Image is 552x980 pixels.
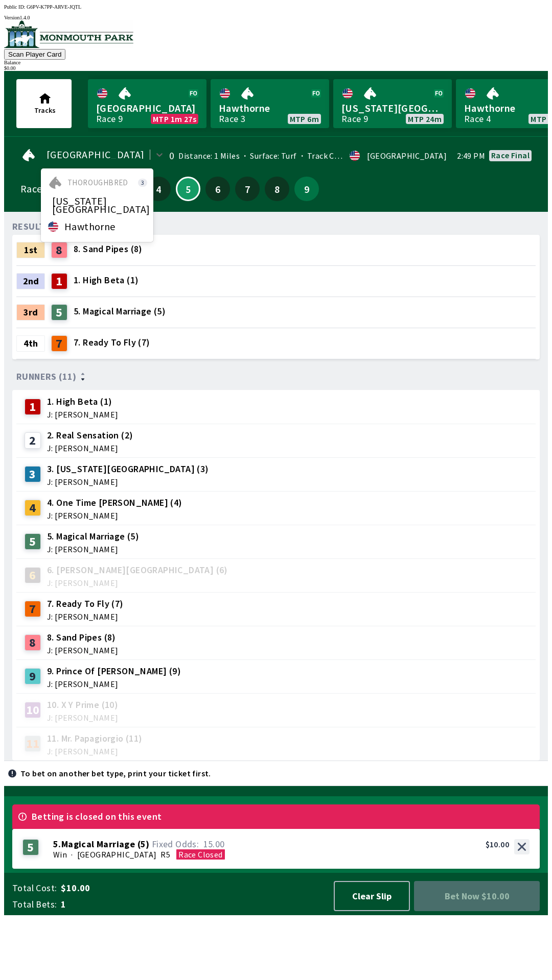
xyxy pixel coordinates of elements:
[208,185,227,192] span: 6
[77,849,157,860] span: [GEOGRAPHIC_DATA]
[16,273,45,289] div: 2nd
[16,373,77,381] span: Runners (11)
[22,839,39,855] div: 5
[178,151,240,161] span: Distance: 1 Miles
[341,115,368,123] div: Race 9
[25,567,41,583] div: 6
[61,882,324,894] span: $10.00
[16,79,72,128] button: Tracks
[160,849,170,860] span: R5
[51,304,67,321] div: 5
[96,102,198,115] span: [GEOGRAPHIC_DATA]
[51,335,67,352] div: 7
[235,177,260,201] button: 7
[146,177,171,201] button: 4
[47,680,181,688] span: J: [PERSON_NAME]
[71,849,73,860] span: ·
[16,304,45,321] div: 3rd
[25,432,41,449] div: 2
[297,185,316,192] span: 9
[47,563,228,577] span: 6. [PERSON_NAME][GEOGRAPHIC_DATA] (6)
[169,152,174,160] div: 0
[47,612,124,621] span: J: [PERSON_NAME]
[74,305,166,318] span: 5. Magical Marriage (5)
[27,4,81,10] span: G6PV-K7PP-ARVE-JQTL
[267,185,287,192] span: 8
[294,177,319,201] button: 9
[67,179,128,187] span: Thoroughbred
[176,177,200,201] button: 5
[47,496,182,509] span: 4. One Time [PERSON_NAME] (4)
[16,242,45,258] div: 1st
[4,60,548,65] div: Balance
[53,849,67,860] span: Win
[74,242,143,256] span: 8. Sand Pipes (8)
[16,335,45,352] div: 4th
[47,732,143,745] span: 11. Mr. Papagiorgio (11)
[4,65,548,71] div: $ 0.00
[211,79,329,128] a: HawthorneRace 3MTP 6m
[341,102,444,115] span: [US_STATE][GEOGRAPHIC_DATA]
[47,747,143,755] span: J: [PERSON_NAME]
[25,736,41,752] div: 11
[138,179,147,187] span: 3
[12,882,57,894] span: Total Cost:
[25,466,41,482] div: 3
[61,839,135,849] span: Magical Marriage
[205,177,230,201] button: 6
[47,151,145,159] span: [GEOGRAPHIC_DATA]
[25,668,41,684] div: 9
[457,152,485,160] span: 2:49 PM
[367,152,447,160] div: [GEOGRAPHIC_DATA]
[422,889,532,903] span: Bet Now $10.00
[47,410,118,419] span: J: [PERSON_NAME]
[408,115,442,123] span: MTP 24m
[74,274,139,287] span: 1. High Beta (1)
[343,890,401,902] span: Clear Slip
[464,115,491,123] div: Race 4
[12,223,50,231] div: RESULTS
[4,15,548,20] div: Version 1.4.0
[25,533,41,550] div: 5
[88,79,206,128] a: [GEOGRAPHIC_DATA]Race 9MTP 1m 27s
[51,242,67,258] div: 8
[47,444,133,452] span: J: [PERSON_NAME]
[333,79,452,128] a: [US_STATE][GEOGRAPHIC_DATA]Race 9MTP 24m
[149,185,168,192] span: 4
[47,631,118,644] span: 8. Sand Pipes (8)
[203,838,225,850] span: 15.00
[74,336,150,349] span: 7. Ready To Fly (7)
[47,698,118,712] span: 10. X Y Prime (10)
[47,511,182,520] span: J: [PERSON_NAME]
[290,115,319,123] span: MTP 6m
[61,898,324,911] span: 1
[137,839,150,849] span: ( 5 )
[25,500,41,516] div: 4
[486,839,509,849] div: $10.00
[153,115,196,123] span: MTP 1m 27s
[12,898,57,911] span: Total Bets:
[47,429,133,442] span: 2. Real Sensation (2)
[25,702,41,718] div: 10
[219,102,321,115] span: Hawthorne
[334,881,410,911] button: Clear Slip
[179,186,197,191] span: 5
[52,197,150,213] span: [US_STATE][GEOGRAPHIC_DATA]
[491,151,530,159] div: Race final
[47,665,181,678] span: 9. Prince Of [PERSON_NAME] (9)
[47,646,118,654] span: J: [PERSON_NAME]
[47,714,118,722] span: J: [PERSON_NAME]
[53,839,61,849] span: 5 .
[178,849,222,860] span: Race Closed
[25,399,41,415] div: 1
[34,106,56,115] span: Tracks
[25,601,41,617] div: 7
[64,223,116,231] span: Hawthorne
[47,597,124,610] span: 7. Ready To Fly (7)
[240,151,297,161] span: Surface: Turf
[20,769,211,777] p: To bet on another bet type, print your ticket first.
[297,151,387,161] span: Track Condition: Firm
[25,634,41,651] div: 8
[51,273,67,289] div: 1
[219,115,245,123] div: Race 3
